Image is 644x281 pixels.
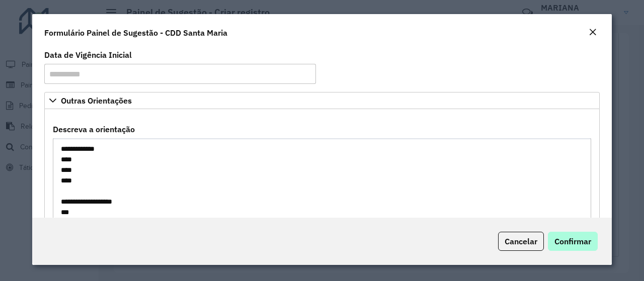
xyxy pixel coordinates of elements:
[44,92,600,109] a: Outras Orientações
[61,97,132,105] span: Outras Orientações
[44,27,227,39] h4: Formulário Painel de Sugestão - CDD Santa Maria
[498,232,544,251] button: Cancelar
[44,109,600,248] div: Outras Orientações
[44,49,132,61] label: Data de Vigência Inicial
[554,236,591,246] span: Confirmar
[53,123,135,135] label: Descreva a orientação
[505,236,537,246] span: Cancelar
[589,28,597,36] em: Fechar
[548,232,598,251] button: Confirmar
[586,26,600,39] button: Close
